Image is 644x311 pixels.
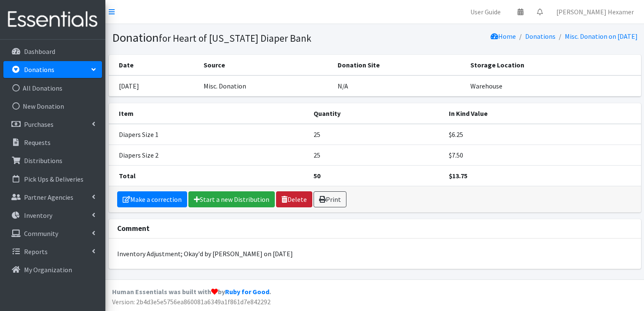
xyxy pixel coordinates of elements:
[550,3,641,20] a: [PERSON_NAME] Hexamer
[119,172,136,180] strong: Total
[276,191,312,207] a: Delete
[333,75,465,97] td: N/A
[24,229,58,238] p: Community
[565,32,638,40] a: Misc. Donation on [DATE]
[109,124,309,145] td: Diapers Size 1
[3,134,102,151] a: Requests
[3,116,102,133] a: Purchases
[24,120,54,129] p: Purchases
[3,43,102,60] a: Dashboard
[309,145,444,165] td: 25
[24,138,51,147] p: Requests
[109,103,309,124] th: Item
[117,224,150,233] strong: Comment
[449,172,467,180] strong: $13.75
[3,243,102,260] a: Reports
[465,75,641,97] td: Warehouse
[199,55,333,75] th: Source
[24,265,72,274] p: My Organization
[525,32,555,40] a: Donations
[444,124,641,145] td: $6.25
[112,298,271,306] span: Version: 2b4d3e5e5756ea860081a6349a1f861d7e842292
[24,211,52,220] p: Inventory
[109,75,199,97] td: [DATE]
[3,225,102,242] a: Community
[109,145,309,165] td: Diapers Size 2
[24,65,54,74] p: Donations
[309,124,444,145] td: 25
[3,98,102,115] a: New Donation
[3,152,102,169] a: Distributions
[464,3,507,20] a: User Guide
[117,191,187,207] a: Make a correction
[444,103,641,124] th: In Kind Value
[109,55,199,75] th: Date
[314,172,320,180] strong: 50
[3,189,102,206] a: Partner Agencies
[188,191,275,207] a: Start a new Distribution
[24,193,73,201] p: Partner Agencies
[314,191,346,207] a: Print
[3,207,102,224] a: Inventory
[225,287,269,296] a: Ruby for Good
[159,32,311,44] small: for Heart of [US_STATE] Diaper Bank
[112,287,271,296] strong: Human Essentials was built with by .
[333,55,465,75] th: Donation Site
[117,249,632,259] p: Inventory Adjustment; Okay'd by [PERSON_NAME] on [DATE]
[3,80,102,97] a: All Donations
[444,145,641,165] td: $7.50
[491,32,516,40] a: Home
[112,30,372,45] h1: Donation
[24,175,83,183] p: Pick Ups & Deliveries
[465,55,641,75] th: Storage Location
[309,103,444,124] th: Quantity
[199,75,333,97] td: Misc. Donation
[3,5,102,34] img: HumanEssentials
[3,171,102,188] a: Pick Ups & Deliveries
[24,247,48,256] p: Reports
[24,47,55,56] p: Dashboard
[3,61,102,78] a: Donations
[3,261,102,278] a: My Organization
[24,156,62,165] p: Distributions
